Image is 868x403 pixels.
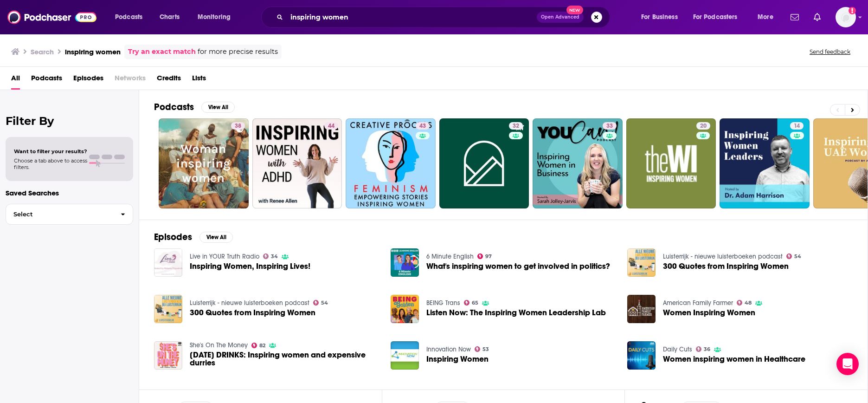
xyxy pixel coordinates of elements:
[426,355,489,363] a: Inspiring Women
[687,10,751,25] button: open menu
[477,253,492,259] a: 97
[635,10,689,25] button: open menu
[287,10,537,25] input: Search podcasts, credits, & more...
[475,346,489,352] a: 53
[271,254,278,259] span: 34
[720,118,810,208] a: 14
[7,8,96,26] a: Podchaser - Follow, Share and Rate Podcasts
[807,48,853,56] button: Send feedback
[251,343,266,348] a: 82
[154,295,182,323] a: 300 Quotes from Inspiring Women
[464,300,479,305] a: 65
[810,9,824,25] a: Show notifications dropdown
[663,253,783,260] a: Luisterrijk - nieuwe luisterboeken podcast
[11,71,20,90] a: All
[190,299,309,307] a: Luisterrijk - nieuwe luisterboeken podcast
[190,262,310,270] a: Inspiring Women, Inspiring Lives!
[391,295,419,323] img: Listen Now: The Inspiring Women Leadership Lab
[31,47,54,56] h3: Search
[252,118,342,208] a: 44
[321,301,328,305] span: 54
[704,347,710,351] span: 36
[627,341,656,370] img: Women inspiring women in Healthcare
[426,262,610,270] a: What's inspiring women to get involved in politics?
[14,157,87,170] span: Choose a tab above to access filters.
[533,118,623,208] a: 33
[231,122,245,130] a: 38
[65,47,121,56] h3: inspiring women
[6,114,133,128] h2: Filter By
[700,122,707,131] span: 20
[509,122,523,130] a: 32
[566,6,583,14] span: New
[419,122,426,131] span: 43
[235,122,241,131] span: 38
[154,231,192,243] h2: Episodes
[696,346,711,352] a: 36
[426,309,606,317] a: Listen Now: The Inspiring Women Leadership Lab
[109,10,154,25] button: open menu
[541,15,579,19] span: Open Advanced
[696,122,710,130] a: 20
[439,118,529,208] a: 32
[154,248,182,277] img: Inspiring Women, Inspiring Lives!
[836,7,856,27] img: User Profile
[485,254,492,259] span: 97
[190,341,248,349] a: She's On The Money
[751,10,785,25] button: open menu
[849,7,856,14] svg: Add a profile image
[270,6,619,28] div: Search podcasts, credits, & more...
[606,122,613,131] span: 33
[199,232,233,243] button: View All
[663,309,755,317] a: Women Inspiring Women
[31,71,62,90] span: Podcasts
[190,253,259,260] a: Live in YOUR Truth Radio
[794,254,801,259] span: 54
[259,344,265,348] span: 82
[160,11,180,24] span: Charts
[663,262,789,270] a: 300 Quotes from Inspiring Women
[73,71,103,90] a: Episodes
[641,11,678,24] span: For Business
[154,10,185,25] a: Charts
[537,12,584,23] button: Open AdvancedNew
[472,301,478,305] span: 65
[737,300,752,305] a: 48
[324,122,338,130] a: 44
[313,300,328,305] a: 54
[6,211,113,217] span: Select
[190,351,379,367] span: [DATE] DRINKS: Inspiring women and expensive durries
[786,253,802,259] a: 54
[6,188,133,197] p: Saved Searches
[758,11,773,24] span: More
[115,71,146,90] span: Networks
[416,122,430,130] a: 43
[836,353,859,375] div: Open Intercom Messenger
[198,46,278,57] span: for more precise results
[663,355,805,363] span: Women inspiring women in Healthcare
[626,118,716,208] a: 20
[6,204,133,225] button: Select
[391,248,419,277] a: What's inspiring women to get involved in politics?
[198,11,231,24] span: Monitoring
[190,309,315,317] a: 300 Quotes from Inspiring Women
[201,102,235,113] button: View All
[745,301,752,305] span: 48
[693,11,738,24] span: For Podcasters
[391,341,419,370] a: Inspiring Women
[836,7,856,27] button: Show profile menu
[603,122,617,130] a: 33
[426,345,471,353] a: Innovation Now
[663,299,733,307] a: American Family Farmer
[328,122,334,131] span: 44
[154,341,182,370] a: FRIDAY DRINKS: Inspiring women and expensive durries
[794,122,800,131] span: 14
[836,7,856,27] span: Logged in as HBurn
